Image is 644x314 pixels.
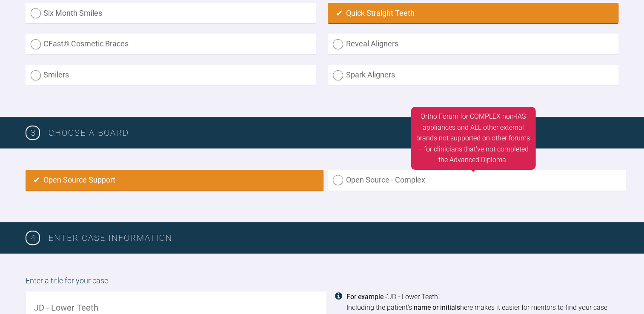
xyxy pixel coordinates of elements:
label: Quick Straight Teeth [328,3,618,24]
label: Six Month Smiles [26,3,316,24]
label: CFast® Cosmetic Braces [26,34,316,54]
label: Open Source - Complex [328,170,626,191]
h3: Enter case information [49,231,618,245]
label: Reveal Aligners [328,34,618,54]
label: Spark Aligners [328,65,618,86]
strong: name or initials [414,303,460,311]
div: Ortho Forum for COMPLEX non-IAS appliances and ALL other external brands not supported on other f... [411,107,535,170]
label: Enter a title for your case [26,275,618,291]
strong: For example - [346,293,387,301]
label: Open Source Support [26,170,323,191]
span: 4 [26,231,40,245]
h3: Choose a board [49,126,618,140]
label: Smilers [26,65,316,86]
span: 3 [26,126,40,140]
